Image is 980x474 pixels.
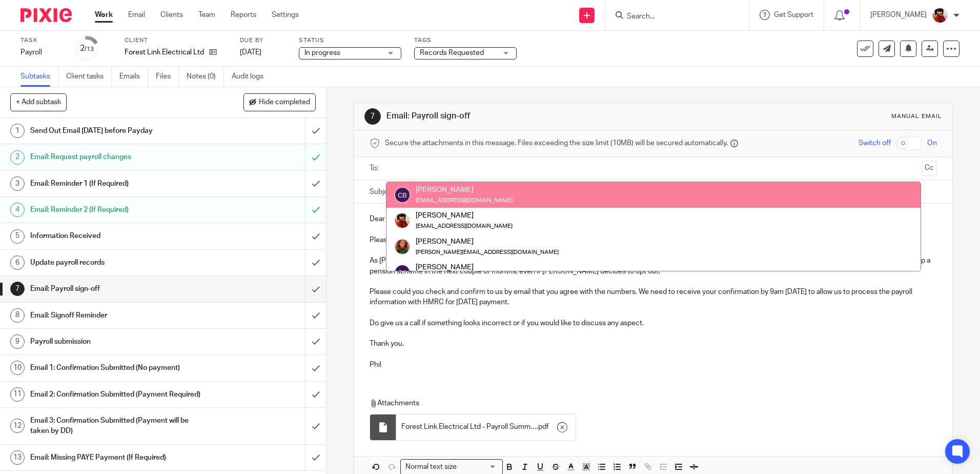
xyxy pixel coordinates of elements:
div: 4 [10,203,25,217]
span: Records Requested [420,49,484,56]
div: Manual email [891,112,942,121]
div: 2 [80,43,94,54]
h1: Email: Payroll sign-off [30,281,207,297]
p: Dear [PERSON_NAME], [370,214,936,224]
a: Clients [160,10,183,20]
a: Team [198,10,215,20]
img: svg%3E [394,264,411,281]
img: Pixie [21,8,72,22]
a: Work [95,10,113,20]
div: [PERSON_NAME] [416,236,559,246]
span: Switch off [859,138,891,148]
label: Due by [240,36,286,45]
p: Thank you. [370,339,936,349]
h1: Information Received [30,228,207,244]
span: [DATE] [240,49,261,56]
div: . [396,414,576,440]
img: Phil%20Baby%20pictures%20(3).JPG [394,212,411,229]
div: 11 [10,387,25,402]
div: 5 [10,229,25,244]
a: Emails [119,67,148,87]
div: 1 [10,124,25,138]
div: [PERSON_NAME] [416,262,559,272]
div: 13 [10,450,25,465]
h1: Payroll submission [30,334,207,349]
label: Task [21,36,62,45]
span: Secure the attachments in this message. Files exceeding the size limit (10MB) will be secured aut... [385,138,728,148]
p: As [PERSON_NAME] is turning 21, he is eligible to join a pension scheme. I have deferred this for... [370,255,936,276]
h1: Email 2: Confirmation Submitted (Payment Required) [30,387,207,402]
div: 2 [10,150,25,165]
button: Hide completed [243,93,316,111]
div: 10 [10,361,25,375]
div: 7 [10,282,25,296]
div: 12 [10,419,25,433]
small: [EMAIL_ADDRESS][DOMAIN_NAME] [416,197,513,203]
label: Tags [414,36,517,45]
div: [PERSON_NAME] [416,210,513,221]
span: Get Support [774,11,813,18]
p: Please find attached your September payroll summary, protected with your normal password. [370,235,936,245]
a: Files [156,67,179,87]
p: [PERSON_NAME] [870,10,927,20]
p: Attachments [370,398,917,408]
h1: Email: Payroll sign-off [386,111,675,122]
h1: Email 3: Confirmation Submitted (Payment will be taken by DD) [30,413,207,439]
button: Cc [922,161,937,176]
div: 9 [10,334,25,349]
small: [PERSON_NAME][EMAIL_ADDRESS][DOMAIN_NAME] [416,249,559,255]
img: svg%3E [394,187,411,203]
a: Reports [231,10,256,20]
a: Client tasks [66,67,112,87]
label: To: [370,163,381,173]
input: Search for option [460,462,497,472]
h1: Email 1: Confirmation Submitted (No payment) [30,360,207,376]
h1: Email: Reminder 2 (If Required) [30,202,207,218]
h1: Send Out Email [DATE] before Payday [30,123,207,139]
a: Email [128,10,145,20]
h1: Email: Signoff Reminder [30,308,207,323]
span: pdf [538,422,549,432]
button: + Add subtask [10,93,67,111]
a: Audit logs [232,67,271,87]
p: Please could you check and confirm to us by email that you agree with the numbers. We need to rec... [370,287,936,308]
span: Hide completed [259,98,310,107]
label: Subject: [370,187,396,197]
small: /13 [85,46,94,52]
a: Settings [272,10,299,20]
span: In progress [304,49,340,56]
a: Notes (0) [187,67,224,87]
p: Do give us a call if something looks incorrect or if you would like to discuss any aspect. [370,318,936,328]
span: Normal text size [403,462,459,472]
div: [PERSON_NAME] [416,185,513,195]
input: Search [626,12,718,22]
img: Phil%20Baby%20pictures%20(3).JPG [932,7,948,24]
div: 7 [364,108,381,125]
h1: Email: Missing PAYE Payment (If Required) [30,450,207,465]
div: 8 [10,308,25,323]
label: Client [125,36,227,45]
small: [EMAIL_ADDRESS][DOMAIN_NAME] [416,223,513,229]
a: Subtasks [21,67,58,87]
div: 6 [10,255,25,270]
label: Status [299,36,401,45]
h1: Update payroll records [30,255,207,270]
img: sallycropped.JPG [394,239,411,255]
span: On [927,138,937,148]
h1: Email: Request payroll changes [30,149,207,165]
span: Forest Link Electrical Ltd - Payroll Summary - Month 6 [401,422,537,432]
h1: Email: Reminder 1 (If Required) [30,176,207,191]
div: Payroll [21,47,62,57]
p: Phil [370,360,936,370]
p: Forest Link Electrical Ltd [125,47,204,57]
div: 3 [10,176,25,191]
